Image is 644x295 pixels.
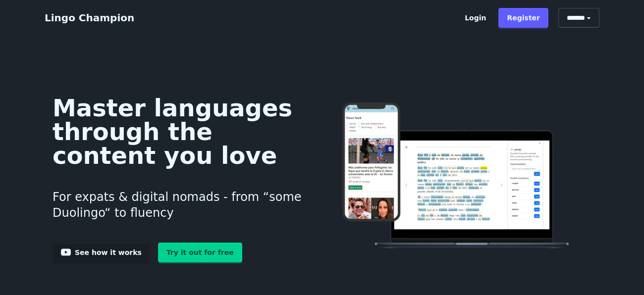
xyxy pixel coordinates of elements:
[158,243,242,262] a: Try it out for free
[322,102,591,250] img: Learn languages online
[53,96,307,167] h1: Master languages through the content you love
[53,243,150,262] a: See how it works
[498,8,548,28] a: Register
[53,177,307,233] h3: For expats & digital nomads - from “some Duolingo“ to fluency
[45,12,134,24] a: Lingo Champion
[456,8,494,28] a: Login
